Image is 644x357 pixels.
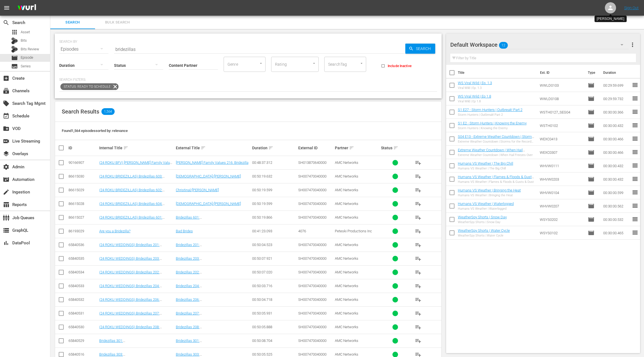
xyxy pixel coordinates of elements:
[538,213,586,226] td: WSYS0202
[411,238,425,252] button: playlist_add
[298,174,326,178] span: SH007470040000
[59,41,108,57] div: Episodes
[414,44,435,54] span: Search
[588,82,595,89] span: Episode
[176,229,193,233] a: Bad Brides
[601,226,632,240] td: 00:30:00.465
[588,122,595,129] span: Episode
[99,229,131,233] a: Are you a Bridezilla?
[60,83,112,90] span: Status: Ready to Schedule
[123,145,128,150] span: sort
[176,202,241,206] a: [DEMOGRAPHIC_DATA]/[PERSON_NAME]
[458,228,510,233] a: WeatherSpy Shorts | Water Cycle
[632,162,638,169] span: reorder
[632,229,638,236] span: reorder
[176,160,248,165] a: [PERSON_NAME] Family Values 216: Bridezilla
[99,297,172,310] a: (24 ROKU WEDDINGS) Bridezillas 206: [PERSON_NAME]/[PERSON_NAME]/[PERSON_NAME]
[99,339,154,347] a: Bridezillas 301: [PERSON_NAME]/[PERSON_NAME]
[335,284,358,288] span: AMC Networks
[458,81,492,85] a: WS Viral Wild | Ep. 1.3
[537,65,584,81] th: Ext. ID
[458,193,521,197] div: Humans VS Weather | Bringing the Heat
[588,95,595,102] span: Episode
[252,311,296,315] div: 00:50:05.931
[298,146,333,150] div: External ID
[335,215,358,219] span: AMC Networks
[176,270,248,283] a: Bridezillas 202: [PERSON_NAME]/[PERSON_NAME]/[PERSON_NAME]
[588,203,595,209] span: Episode
[252,188,296,192] div: 00:50:19.599
[252,284,296,288] div: 00:50:03.716
[99,145,174,151] div: Internal Title
[538,92,586,105] td: WWLD0108
[411,279,425,293] button: playlist_add
[54,19,92,26] span: Search
[98,19,136,26] span: Bulk Search
[252,297,296,302] div: 00:50:04.718
[458,126,527,130] div: Storm Hunters | Knowing the Enemy
[458,148,525,156] a: Extreme Weather Countdown | When Hail Freezes Over
[381,145,410,151] div: Status
[298,284,326,288] span: SH007470040000
[458,161,513,166] a: Humans VS Weather | The Big Chill
[335,256,358,261] span: AMC Networks
[458,108,522,112] a: S1 E27 - Storm Hunters | Outbreak! Part 2
[68,325,98,329] div: 65840530
[458,175,534,183] a: Humans VS Weather | Flames & Floods & Gusts & Dust
[632,176,638,182] span: reorder
[176,174,241,178] a: [DEMOGRAPHIC_DATA]/[PERSON_NAME]
[68,311,98,315] div: 65840531
[632,216,638,223] span: reorder
[629,38,636,51] button: more_vert
[415,324,422,330] span: playlist_add
[359,61,364,66] button: Open
[588,176,595,183] span: Episode
[393,145,398,150] span: sort
[201,145,206,150] span: sort
[298,215,326,219] span: SH007470040000
[499,39,508,51] span: 12
[335,243,358,247] span: AMC Networks
[68,188,98,192] div: 86615029
[601,132,632,146] td: 00:30:00.466
[458,180,535,184] div: Humans VS Weather | Flames & Floods & Gusts & Dust
[59,77,437,82] p: Search Filters:
[335,325,358,329] span: AMC Networks
[3,214,10,221] span: Job Queues
[176,145,251,151] div: External Title
[538,119,586,132] td: WSTH0102
[415,242,422,248] span: playlist_add
[176,297,248,310] a: Bridezillas 206: [PERSON_NAME]/[PERSON_NAME]/[PERSON_NAME]
[11,63,18,70] span: Series
[21,29,30,35] span: Asset
[13,1,40,15] img: ans4CAIJ8jUAAAAAAAAAAAAAAAAAAAAAAAAgQb4GAAAAAAAAAAAAAAAAAAAAAAAAJMjXAAAAAAAAAAAAAAAAAAAAAAAAgAT5G...
[588,230,595,236] span: Episode
[3,164,10,170] span: Admin
[62,108,99,115] span: Search Results
[298,311,326,315] span: SH007470040000
[411,170,425,183] button: playlist_add
[450,37,629,53] div: Default Workspace
[68,160,98,165] div: 90166907
[415,200,422,207] span: playlist_add
[335,174,358,178] span: AMC Networks
[335,339,358,343] span: AMC Networks
[388,63,411,68] span: Include Inactive
[538,199,586,213] td: WHVW0207
[415,187,422,193] span: playlist_add
[588,136,595,142] span: Episode
[21,38,27,43] span: Bits
[3,100,10,107] span: Search Tag Mgmt
[99,256,172,269] a: (24 ROKU WEDDINGS) Bridezillas 203: [PERSON_NAME]/[PERSON_NAME]/[PERSON_NAME]
[405,44,435,54] button: Search
[411,252,425,265] button: playlist_add
[415,255,422,262] span: playlist_add
[415,283,422,289] span: playlist_add
[632,149,638,155] span: reorder
[411,224,425,238] button: playlist_add
[415,337,422,344] span: playlist_add
[298,270,326,274] span: SH007470040000
[99,325,162,333] a: (24 ROKU WEDDINGS) Bridezillas 208: [PERSON_NAME]/[PERSON_NAME]
[99,284,172,296] a: (24 ROKU WEDDINGS) Bridezillas 204: [PERSON_NAME]/[PERSON_NAME]/[PERSON_NAME]
[298,188,326,192] span: SH007470040000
